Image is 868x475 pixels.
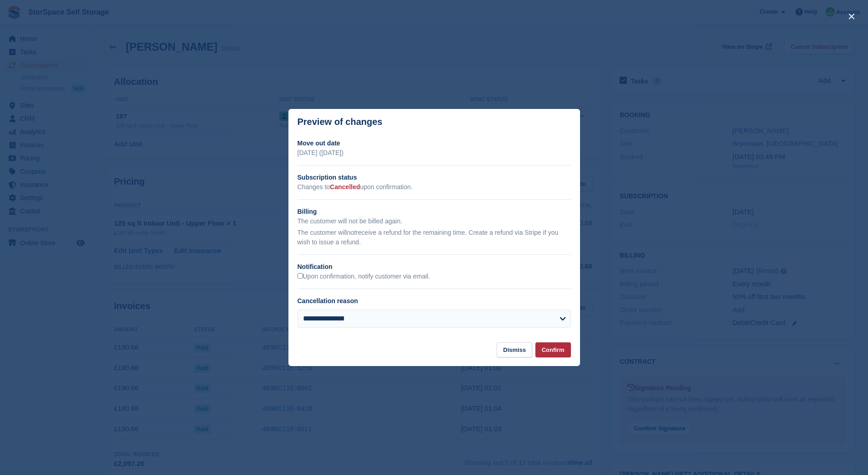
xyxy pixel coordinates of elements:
p: [DATE] ([DATE]) [298,148,571,158]
p: Preview of changes [298,117,383,127]
input: Upon confirmation, notify customer via email. [298,273,303,279]
button: Dismiss [497,342,532,357]
h2: Move out date [298,139,571,148]
p: Changes to upon confirmation. [298,182,571,192]
em: not [347,229,355,236]
h2: Billing [298,207,571,217]
h2: Notification [298,262,571,272]
p: The customer will receive a refund for the remaining time. Create a refund via Stripe if you wish... [298,228,571,247]
button: close [844,9,859,24]
button: Confirm [535,342,571,357]
label: Upon confirmation, notify customer via email. [298,273,430,281]
h2: Subscription status [298,173,571,182]
label: Cancellation reason [298,297,358,305]
p: The customer will not be billed again. [298,217,571,226]
span: Cancelled [330,183,360,191]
